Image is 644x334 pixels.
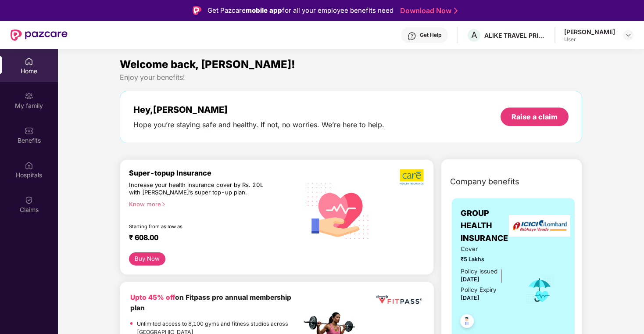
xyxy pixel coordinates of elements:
[129,233,293,244] div: ₹ 608.00
[564,36,615,43] div: User
[120,73,582,82] div: Enjoy your benefits!
[129,223,264,230] div: Starting from as low as
[161,202,166,207] span: right
[420,32,441,39] div: Get Help
[129,169,301,177] div: Super-topup Insurance
[301,172,376,248] img: svg+xml;base64,PHN2ZyB4bWxucz0iaHR0cDovL3d3dy53My5vcmcvMjAwMC9zdmciIHhtbG5zOnhsaW5rPSJodHRwOi8vd3...
[512,112,558,122] div: Raise a claim
[133,104,384,115] div: Hey, [PERSON_NAME]
[484,31,546,40] div: ALIKE TRAVEL PRIVATE LIMITED
[25,196,33,205] img: svg+xml;base64,PHN2ZyBpZD0iQ2xhaW0iIHhtbG5zPSJodHRwOi8vd3d3LnczLm9yZy8yMDAwL3N2ZyIgd2lkdGg9IjIwIi...
[461,285,497,294] div: Policy Expiry
[400,6,455,15] a: Download Now
[461,255,513,263] span: ₹5 Lakhs
[471,30,477,40] span: A
[193,6,201,15] img: Logo
[509,215,570,237] img: insurerLogo
[208,5,394,16] div: Get Pazcare for all your employee benefits need
[246,6,282,14] strong: mobile app
[461,294,479,301] span: [DATE]
[129,252,165,266] button: Buy Now
[564,28,615,36] div: [PERSON_NAME]
[461,207,513,244] span: GROUP HEALTH INSURANCE
[130,293,291,312] b: on Fitpass pro annual membership plan
[25,161,33,170] img: svg+xml;base64,PHN2ZyBpZD0iSG9zcGl0YWxzIiB4bWxucz0iaHR0cDovL3d3dy53My5vcmcvMjAwMC9zdmciIHdpZHRoPS...
[461,276,479,283] span: [DATE]
[400,169,425,185] img: b5dec4f62d2307b9de63beb79f102df3.png
[25,126,33,135] img: svg+xml;base64,PHN2ZyBpZD0iQmVuZWZpdHMiIHhtbG5zPSJodHRwOi8vd3d3LnczLm9yZy8yMDAwL3N2ZyIgd2lkdGg9Ij...
[375,292,423,308] img: fppp.png
[461,267,497,276] div: Policy issued
[129,201,296,207] div: Know more
[11,29,68,41] img: New Pazcare Logo
[456,312,478,333] img: svg+xml;base64,PHN2ZyB4bWxucz0iaHR0cDovL3d3dy53My5vcmcvMjAwMC9zdmciIHdpZHRoPSI0OC45NDMiIGhlaWdodD...
[461,244,513,254] span: Cover
[25,92,33,101] img: svg+xml;base64,PHN2ZyB3aWR0aD0iMjAiIGhlaWdodD0iMjAiIHZpZXdCb3g9IjAgMCAyMCAyMCIgZmlsbD0ibm9uZSIgeG...
[133,120,384,129] div: Hope you’re staying safe and healthy. If not, no worries. We’re here to help.
[130,293,175,302] b: Upto 45% off
[408,32,416,40] img: svg+xml;base64,PHN2ZyBpZD0iSGVscC0zMngzMiIgeG1sbnM9Imh0dHA6Ly93d3cudzMub3JnLzIwMDAvc3ZnIiB3aWR0aD...
[25,57,33,66] img: svg+xml;base64,PHN2ZyBpZD0iSG9tZSIgeG1sbnM9Imh0dHA6Ly93d3cudzMub3JnLzIwMDAvc3ZnIiB3aWR0aD0iMjAiIG...
[450,176,519,188] span: Company benefits
[120,58,295,71] span: Welcome back, [PERSON_NAME]!
[129,181,264,197] div: Increase your health insurance cover by Rs. 20L with [PERSON_NAME]’s super top-up plan.
[526,276,554,305] img: icon
[454,6,458,15] img: Stroke
[625,32,632,39] img: svg+xml;base64,PHN2ZyBpZD0iRHJvcGRvd24tMzJ4MzIiIHhtbG5zPSJodHRwOi8vd3d3LnczLm9yZy8yMDAwL3N2ZyIgd2...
